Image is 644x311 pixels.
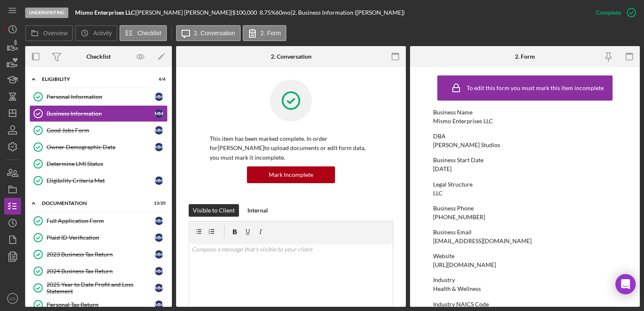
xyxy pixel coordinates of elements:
[433,109,617,116] div: Business Name
[136,9,232,16] div: [PERSON_NAME] [PERSON_NAME] |
[269,166,313,183] div: Mark Incomplete
[232,9,257,16] span: $100,000
[587,4,640,21] button: Complete
[25,8,68,18] div: Underwriting
[42,77,145,82] div: Eligibility
[155,93,163,101] div: M M
[75,25,117,41] button: Activity
[47,110,155,117] div: Business Information
[29,263,168,280] a: 2024 Business Tax ReturnMM
[243,25,286,41] button: 2. Form
[47,161,167,167] div: Determine LMI Status
[194,30,235,36] label: 2. Conversation
[151,201,166,206] div: 13 / 20
[189,204,239,217] button: Visible to Client
[47,93,155,100] div: Personal Information
[47,177,155,184] div: Eligibility Criteria Met
[433,157,617,163] div: Business Start Date
[433,181,617,188] div: Legal Structure
[155,301,163,309] div: M M
[29,246,168,263] a: 2023 Business Tax ReturnMM
[433,277,617,283] div: Industry
[615,274,636,294] div: Open Intercom Messenger
[155,217,163,225] div: M M
[210,134,372,162] p: This item has been marked complete. In order for [PERSON_NAME] to upload documents or edit form d...
[515,53,535,60] div: 2. Form
[433,142,500,148] div: [PERSON_NAME] Studios
[29,280,168,296] a: 2025 Year to Date Profit and Loss StatementMM
[467,85,604,91] div: To edit this form you must mark this item incomplete
[433,166,452,172] div: [DATE]
[260,9,275,16] div: 8.75 %
[43,30,68,36] label: Overview
[243,204,272,217] button: Internal
[4,290,21,307] button: CC
[151,77,166,82] div: 6 / 6
[155,176,163,185] div: M M
[291,9,405,16] div: | 2. Business Information ([PERSON_NAME])
[155,267,163,275] div: M M
[47,301,155,308] div: Personal Tax Return
[247,204,268,217] div: Internal
[47,218,155,224] div: Full Application Form
[75,9,136,16] div: |
[119,25,167,41] button: Checklist
[275,9,291,16] div: 60 mo
[29,105,168,122] a: Business InformationMM
[155,143,163,151] div: M M
[10,296,16,301] text: CC
[193,204,235,217] div: Visible to Client
[433,285,481,292] div: Health & Wellness
[433,118,493,124] div: Mismo Enterprises LLC
[433,301,617,308] div: Industry NAICS Code
[47,281,155,295] div: 2025 Year to Date Profit and Loss Statement
[47,251,155,258] div: 2023 Business Tax Return
[433,229,617,236] div: Business Email
[433,238,532,244] div: [EMAIL_ADDRESS][DOMAIN_NAME]
[29,155,168,172] a: Determine LMI Status
[433,214,485,220] div: [PHONE_NUMBER]
[433,253,617,259] div: Website
[138,30,161,36] label: Checklist
[42,201,145,206] div: Documentation
[29,229,168,246] a: Plaid ID VerificationMM
[29,139,168,155] a: Owner Demographic DataMM
[155,109,163,118] div: M M
[29,88,168,105] a: Personal InformationMM
[247,166,335,183] button: Mark Incomplete
[29,122,168,139] a: Good Jobs FormMM
[433,262,496,268] div: [URL][DOMAIN_NAME]
[155,126,163,135] div: M M
[261,30,281,36] label: 2. Form
[271,53,312,60] div: 2. Conversation
[155,284,163,292] div: M M
[433,190,443,197] div: LLC
[433,205,617,212] div: Business Phone
[47,268,155,275] div: 2024 Business Tax Return
[86,53,111,60] div: Checklist
[29,213,168,229] a: Full Application FormMM
[29,172,168,189] a: Eligibility Criteria MetMM
[47,234,155,241] div: Plaid ID Verification
[25,25,73,41] button: Overview
[47,127,155,134] div: Good Jobs Form
[176,25,241,41] button: 2. Conversation
[75,9,135,16] b: Mismo Enterprises LLC
[47,144,155,150] div: Owner Demographic Data
[596,4,621,21] div: Complete
[93,30,112,36] label: Activity
[433,133,617,140] div: DBA
[155,250,163,259] div: M M
[155,233,163,242] div: M M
